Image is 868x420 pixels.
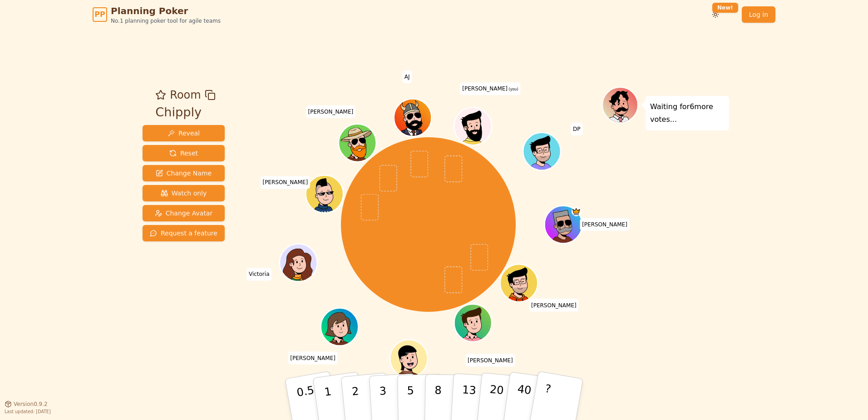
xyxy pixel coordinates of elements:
[529,299,579,312] span: Click to change your name
[455,109,491,144] button: Click to change your avatar
[5,400,48,408] button: Version0.9.2
[260,176,310,189] span: Click to change your name
[143,145,225,161] button: Reset
[247,268,272,280] span: Click to change your name
[155,87,166,103] button: Add as favourite
[170,87,201,103] span: Room
[155,209,213,218] span: Change Avatar
[169,149,198,158] span: Reset
[402,70,412,83] span: Click to change your name
[571,123,582,135] span: Click to change your name
[742,6,775,23] a: Log in
[572,207,581,216] span: Melissa is the host
[161,189,207,198] span: Watch only
[93,5,221,25] a: PPPlanning PokerNo.1 planning poker tool for agile teams
[143,185,225,201] button: Watch only
[111,5,221,17] span: Planning Poker
[650,100,725,126] p: Waiting for 6 more votes...
[712,3,738,13] div: New!
[156,169,212,178] span: Change Name
[580,218,630,231] span: Click to change your name
[288,352,338,365] span: Click to change your name
[465,354,515,367] span: Click to change your name
[111,17,221,25] span: No.1 planning poker tool for agile teams
[155,103,215,122] div: Chipply
[460,82,520,95] span: Click to change your name
[143,125,225,141] button: Reveal
[150,229,217,238] span: Request a feature
[94,9,105,20] span: PP
[143,165,225,181] button: Change Name
[143,205,225,221] button: Change Avatar
[5,409,51,414] span: Last updated: [DATE]
[14,400,48,408] span: Version 0.9.2
[306,105,356,118] span: Click to change your name
[508,87,518,91] span: (you)
[168,129,200,138] span: Reveal
[707,6,724,23] button: New!
[143,225,225,241] button: Request a feature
